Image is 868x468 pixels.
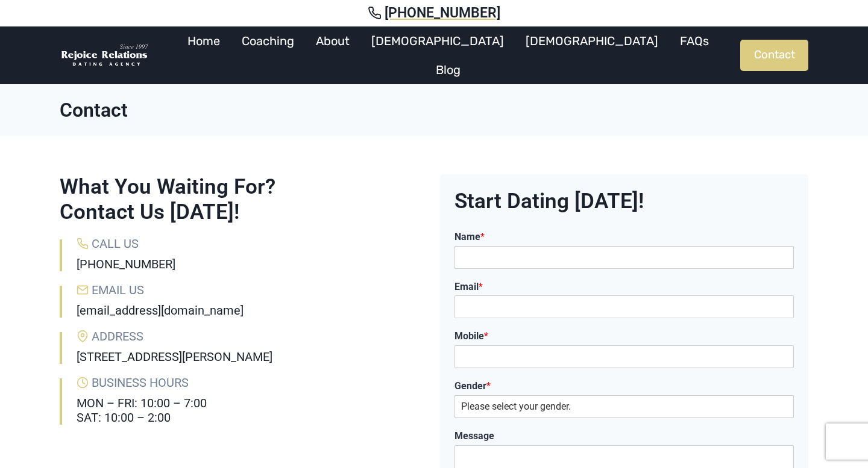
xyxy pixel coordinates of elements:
h2: Start Dating [DATE]! [454,189,794,214]
h2: What You Waiting For? Contact Us [DATE]! [60,174,428,225]
label: Gender [454,380,794,393]
a: About [305,26,360,55]
h6: MON – FRI: 10:00 – 7:00 SAT: 10:00 – 2:00 [77,396,428,425]
h6: [STREET_ADDRESS][PERSON_NAME] [77,349,428,364]
label: Name [454,231,794,244]
h1: Contact [60,99,808,122]
nav: Primary [156,26,740,84]
a: Contact [740,40,808,71]
span: Email Us [92,283,144,297]
label: Message [454,430,794,443]
a: [PHONE_NUMBER] [14,5,854,22]
a: [PHONE_NUMBER] [77,257,175,271]
span: Address [92,329,143,343]
a: Coaching [231,26,305,55]
span: [PHONE_NUMBER] [385,5,500,22]
a: [EMAIL_ADDRESS][DOMAIN_NAME] [77,303,244,318]
input: Mobile [454,345,794,368]
span: Business Hours [92,375,189,390]
a: Blog [425,55,471,84]
a: FAQs [669,26,720,55]
a: [DEMOGRAPHIC_DATA] [515,26,669,55]
a: Home [177,26,231,55]
img: Rejoice Relations [60,43,150,68]
a: [DEMOGRAPHIC_DATA] [360,26,515,55]
span: Call Us [92,236,139,251]
label: Email [454,281,794,294]
label: Mobile [454,330,794,343]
